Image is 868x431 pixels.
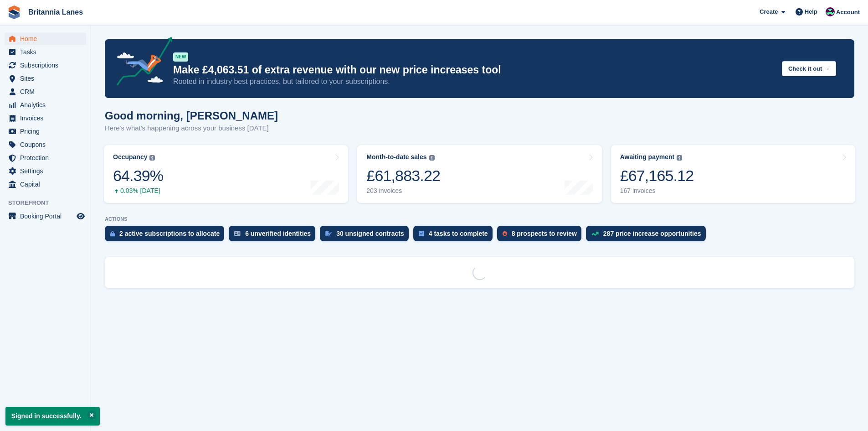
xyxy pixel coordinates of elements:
div: 4 tasks to complete [429,230,488,237]
div: 6 unverified identities [245,230,311,237]
span: Help [805,7,817,16]
div: Occupancy [113,153,147,161]
div: £67,165.12 [620,166,694,185]
p: Here's what's happening across your business [DATE] [105,123,278,134]
p: Signed in successfully. [5,407,100,426]
a: Awaiting payment £67,165.12 167 invoices [611,145,855,203]
a: 8 prospects to review [497,226,586,246]
a: Preview store [75,211,86,222]
img: contract_signature_icon-13c848040528278c33f63329250d36e43548de30e8caae1d1a13099fd9432cc5.svg [325,231,332,236]
a: menu [5,59,86,72]
span: Capital [20,178,75,191]
div: 287 price increase opportunities [603,230,701,237]
img: icon-info-grey-7440780725fd019a000dd9b08b2336e03edf1995a4989e88bcd33f0948082b44.svg [149,155,155,161]
img: prospect-51fa495bee0391a8d652442698ab0144808aea92771e9ea1ae160a38d050c398.svg [503,231,507,236]
span: CRM [20,85,75,98]
a: menu [5,72,86,85]
a: menu [5,46,86,58]
a: Month-to-date sales £61,883.22 203 invoices [357,145,601,203]
a: menu [5,125,86,138]
span: Invoices [20,112,75,125]
img: icon-info-grey-7440780725fd019a000dd9b08b2336e03edf1995a4989e88bcd33f0948082b44.svg [677,155,682,161]
div: 8 prospects to review [512,230,577,237]
div: 2 active subscriptions to allocate [119,230,220,237]
a: menu [5,85,86,98]
a: Britannia Lanes [25,5,87,20]
a: menu [5,178,86,191]
span: Protection [20,151,75,164]
div: £61,883.22 [366,166,440,185]
img: verify_identity-adf6edd0f0f0b5bbfe63781bf79b02c33cf7c696d77639b501bdc392416b5a36.svg [234,231,241,236]
p: Make £4,063.51 of extra revenue with our new price increases tool [173,63,775,77]
img: icon-info-grey-7440780725fd019a000dd9b08b2336e03edf1995a4989e88bcd33f0948082b44.svg [429,155,435,161]
a: Occupancy 64.39% 0.03% [DATE] [104,145,348,203]
img: stora-icon-8386f47178a22dfd0bd8f6a31ec36ba5ce8667c1dd55bd0f319d3a0aa187defe.svg [7,5,21,19]
div: 30 unsigned contracts [336,230,404,237]
a: menu [5,112,86,125]
a: menu [5,138,86,151]
span: Booking Portal [20,210,75,223]
div: 167 invoices [620,187,694,195]
span: Sites [20,72,75,85]
a: 287 price increase opportunities [586,226,710,246]
a: menu [5,210,86,223]
img: Kirsty Miles [826,7,835,16]
span: Storefront [8,198,91,208]
div: 203 invoices [366,187,440,195]
span: Home [20,32,75,45]
a: menu [5,99,86,111]
img: active_subscription_to_allocate_icon-d502201f5373d7db506a760aba3b589e785aa758c864c3986d89f69b8ff3... [110,231,115,237]
div: 64.39% [113,166,163,185]
p: Rooted in industry best practices, but tailored to your subscriptions. [173,77,775,87]
span: Tasks [20,46,75,58]
span: Settings [20,165,75,177]
div: Awaiting payment [620,153,675,161]
span: Account [836,8,860,17]
div: 0.03% [DATE] [113,187,163,195]
span: Coupons [20,138,75,151]
a: 4 tasks to complete [413,226,497,246]
a: menu [5,165,86,177]
span: Subscriptions [20,59,75,72]
button: Check it out → [782,61,836,76]
a: menu [5,151,86,164]
span: Create [760,7,778,16]
div: NEW [173,52,188,62]
div: Month-to-date sales [366,153,426,161]
p: ACTIONS [105,216,854,222]
span: Analytics [20,99,75,111]
a: 2 active subscriptions to allocate [105,226,229,246]
a: menu [5,32,86,45]
img: price_increase_opportunities-93ffe204e8149a01c8c9dc8f82e8f89637d9d84a8eef4429ea346261dce0b2c0.svg [591,232,599,236]
img: task-75834270c22a3079a89374b754ae025e5fb1db73e45f91037f5363f120a921f8.svg [419,231,424,236]
img: price-adjustments-announcement-icon-8257ccfd72463d97f412b2fc003d46551f7dbcb40ab6d574587a9cd5c0d94... [109,37,173,89]
a: 6 unverified identities [229,226,320,246]
span: Pricing [20,125,75,138]
h1: Good morning, [PERSON_NAME] [105,109,278,122]
a: 30 unsigned contracts [320,226,413,246]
